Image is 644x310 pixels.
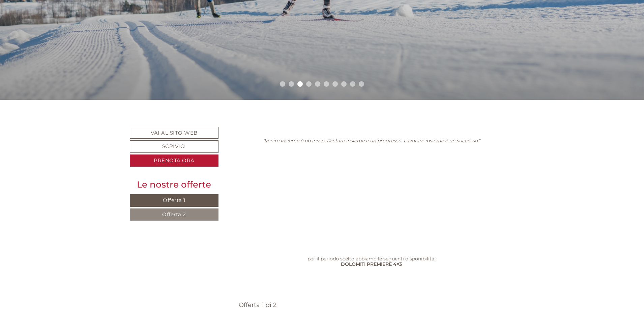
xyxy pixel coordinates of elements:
[98,36,256,41] small: 10:44
[10,58,168,64] div: [GEOGRAPHIC_DATA]
[130,154,218,167] a: Prenota ora
[162,211,186,218] span: Offerta 2
[10,118,168,122] small: 07:57
[130,127,218,139] a: Vai al sito web
[341,261,402,267] strong: DOLOMITI PREMIERE 4=3
[163,197,185,203] span: Offerta 1
[130,140,218,153] a: Scrivici
[239,301,276,309] span: Offerta 1 di 2
[239,256,504,267] p: per il periodo scelto abbiamo le seguenti disponibilitá:
[263,138,480,144] em: "Venire insieme è un inizio. Restare insieme è un progresso. Lavorare insieme è un successo."
[130,178,218,191] div: Le nostre offerte
[5,57,171,124] div: Buongiorno, abbiamo il garage coperto. Non prenotiamo i posti ma normalmente possiamo sodisfare l...
[321,151,422,253] img: image
[120,2,146,13] div: [DATE]
[120,44,146,55] div: [DATE]
[229,177,266,190] button: Invia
